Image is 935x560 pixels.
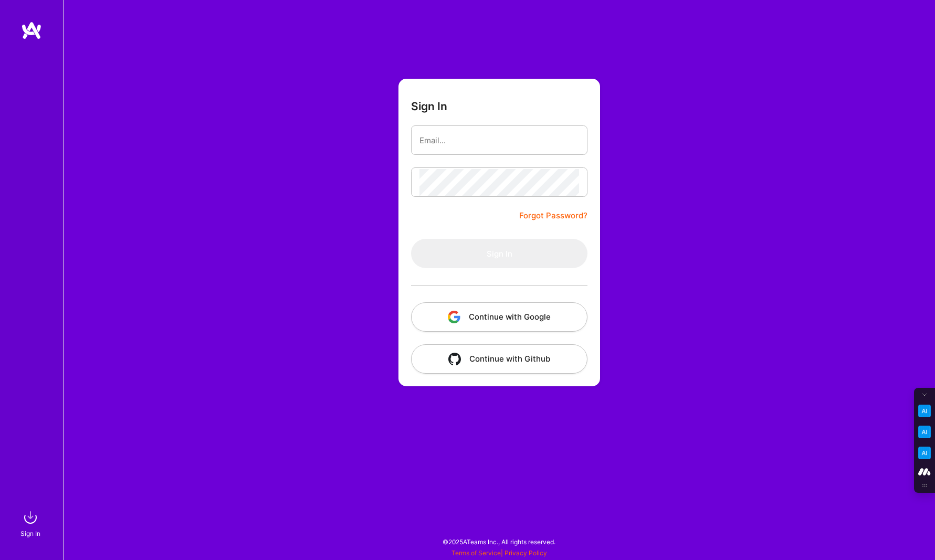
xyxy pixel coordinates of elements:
[918,405,931,417] img: Key Point Extractor icon
[22,507,41,539] a: sign inSign In
[918,447,931,459] img: Jargon Buster icon
[20,507,41,528] img: sign in
[419,127,579,154] input: Email...
[411,344,587,374] button: Continue with Github
[411,100,447,113] h3: Sign In
[451,549,547,557] span: |
[63,529,935,555] div: © 2025 ATeams Inc., All rights reserved.
[451,549,501,557] a: Terms of Service
[411,302,587,332] button: Continue with Google
[918,426,931,438] img: Email Tone Analyzer icon
[505,549,547,557] a: Privacy Policy
[21,21,42,40] img: logo
[20,528,40,539] div: Sign In
[448,353,461,365] img: icon
[448,311,460,323] img: icon
[411,239,587,268] button: Sign In
[519,209,587,222] a: Forgot Password?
